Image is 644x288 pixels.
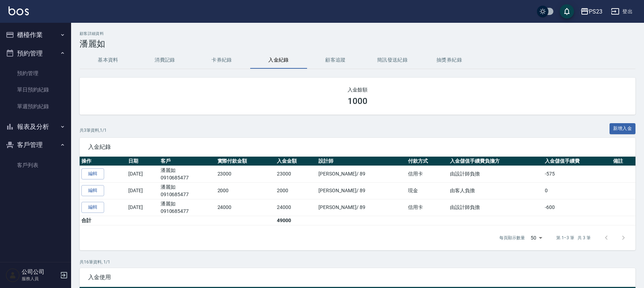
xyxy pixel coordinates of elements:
p: 服務人員 [22,276,58,282]
th: 備註 [611,157,635,166]
a: 單日預約紀錄 [3,82,68,98]
button: 顧客追蹤 [307,52,364,69]
td: [PERSON_NAME] / 89 [317,199,406,216]
h2: 入金餘額 [88,86,627,93]
button: 櫃檯作業 [3,26,68,44]
th: 操作 [80,157,127,166]
td: 2000 [275,182,317,199]
img: Person [6,268,20,282]
p: 共 3 筆資料, 1 / 1 [80,127,107,133]
th: 實際付款金額 [216,157,275,166]
th: 日期 [127,157,159,166]
button: 客戶管理 [3,136,68,154]
button: 入金紀錄 [250,52,307,69]
th: 入金儲值手續費負擔方 [448,157,543,166]
h2: 顧客詳細資料 [80,31,635,36]
p: 0910685477 [161,208,214,215]
td: 24000 [275,199,317,216]
td: 信用卡 [406,166,448,182]
a: 編輯 [81,185,104,196]
button: 新增入金 [610,123,636,134]
td: 23000 [275,166,317,182]
td: 潘麗如 [159,182,216,199]
td: 現金 [406,182,448,199]
button: PS23 [578,4,605,19]
td: 潘麗如 [159,166,216,182]
th: 入金金額 [275,157,317,166]
h5: 公司公司 [22,268,58,276]
td: -575 [543,166,611,182]
button: 抽獎券紀錄 [421,52,478,69]
td: 23000 [216,166,275,182]
td: 2000 [216,182,275,199]
td: -600 [543,199,611,216]
div: 50 [528,228,545,247]
td: 信用卡 [406,199,448,216]
a: 客戶列表 [3,157,68,173]
a: 單週預約紀錄 [3,98,68,115]
a: 編輯 [81,168,104,179]
button: 簡訊發送紀錄 [364,52,421,69]
p: 0910685477 [161,191,214,198]
p: 共 16 筆資料, 1 / 1 [80,259,635,265]
td: [PERSON_NAME] / 89 [317,166,406,182]
p: 第 1–3 筆 共 3 筆 [556,235,591,241]
img: Logo [9,6,29,15]
h3: 1000 [348,96,367,106]
button: save [560,4,574,19]
button: 卡券紀錄 [193,52,250,69]
td: [DATE] [127,182,159,199]
button: 報表及分析 [3,117,68,136]
td: [DATE] [127,166,159,182]
td: [PERSON_NAME] / 89 [317,182,406,199]
h3: 潘麗如 [80,39,635,49]
button: 預約管理 [3,44,68,63]
button: 基本資料 [80,52,136,69]
td: 24000 [216,199,275,216]
td: 由設計師負擔 [448,199,543,216]
span: 入金使用 [88,274,627,281]
td: 由客人負擔 [448,182,543,199]
button: 登出 [608,5,635,18]
td: 由設計師負擔 [448,166,543,182]
a: 編輯 [81,202,104,213]
th: 入金儲值手續費 [543,157,611,166]
span: 入金紀錄 [88,143,627,151]
td: [DATE] [127,199,159,216]
td: 0 [543,182,611,199]
p: 每頁顯示數量 [499,235,525,241]
div: PS23 [589,7,602,16]
td: 合計 [80,216,127,225]
button: 消費記錄 [136,52,193,69]
td: 潘麗如 [159,199,216,216]
td: 49000 [275,216,317,225]
th: 付款方式 [406,157,448,166]
th: 客戶 [159,157,216,166]
th: 設計師 [317,157,406,166]
p: 0910685477 [161,174,214,182]
a: 預約管理 [3,65,68,82]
